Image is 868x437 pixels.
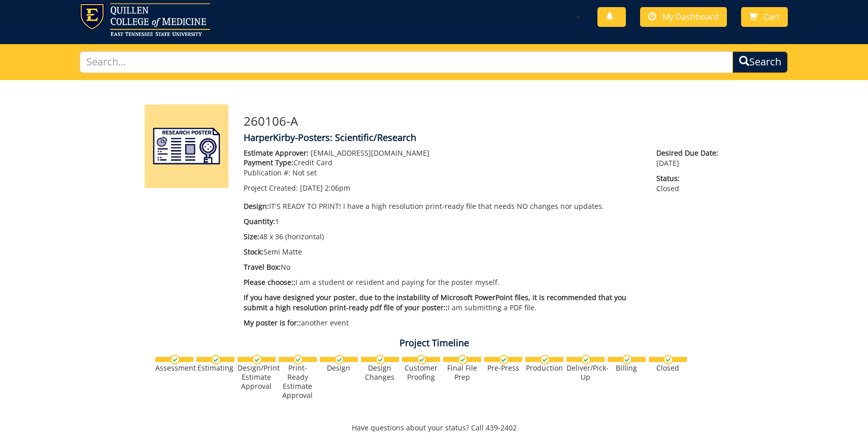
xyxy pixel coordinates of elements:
[649,363,687,373] div: Closed
[244,216,641,227] p: 1
[566,363,605,382] div: Deliver/Pick-Up
[196,363,235,373] div: Estimating
[732,51,788,73] button: Search
[279,363,317,400] div: Print-Ready Estimate Approval
[155,363,193,373] div: Assessment
[244,201,269,211] span: Design:
[244,158,293,167] span: Payment Type:
[244,277,295,287] span: Please choose::
[244,216,275,226] span: Quantity:
[244,168,290,177] span: Publication #:
[244,262,641,272] p: No
[244,293,641,313] p: I am submitting a PDF file.
[244,247,263,257] span: Stock:
[170,355,180,365] img: checkmark
[417,355,426,365] img: checkmark
[741,7,788,27] a: Cart
[581,355,591,365] img: checkmark
[145,104,228,188] img: Product featured image
[525,363,563,373] div: Production
[656,173,723,194] p: Closed
[335,355,344,365] img: checkmark
[244,232,641,242] p: 48 x 36 (horizontal)
[244,133,723,143] h4: HarperKirby-Posters: Scientific/Research
[244,201,641,211] p: IT'S READY TO PRINT! I have a high resolution print-ready file that needs NO changes nor updates.
[137,423,731,433] p: Have questions about your status? Call 439-2402
[244,262,281,272] span: Travel Box:
[656,173,723,184] span: Status:
[484,363,522,373] div: Pre-Press
[300,183,350,193] span: [DATE] 2:06pm
[244,183,298,193] span: Project Created:
[238,363,276,391] div: Design/Print Estimate Approval
[361,363,399,382] div: Design Changes
[80,51,733,73] input: Search...
[662,11,719,22] span: My Dashboard
[292,168,317,177] span: Not set
[244,293,626,312] span: If you have designed your poster, due to the instability of Microsoft PowerPoint files, it is rec...
[211,355,221,365] img: checkmark
[244,148,641,158] p: [EMAIL_ADDRESS][DOMAIN_NAME]
[320,363,358,373] div: Design
[656,148,723,158] span: Desired Due Date:
[540,355,550,365] img: checkmark
[458,355,468,365] img: checkmark
[656,148,723,168] p: [DATE]
[244,247,641,257] p: Semi Matte
[244,232,259,241] span: Size:
[244,158,641,168] p: Credit Card
[402,363,440,382] div: Customer Proofing
[80,3,210,36] img: ETSU logo
[376,355,385,365] img: checkmark
[252,355,262,365] img: checkmark
[244,148,309,158] span: Estimate Approver:
[763,11,780,22] span: Cart
[622,355,632,365] img: checkmark
[244,318,641,328] p: another event
[608,363,646,373] div: Billing
[663,355,673,365] img: checkmark
[499,355,509,365] img: checkmark
[137,338,731,348] h4: Project Timeline
[640,7,727,27] a: My Dashboard
[244,318,301,327] span: My poster is for::
[244,277,641,287] p: I am a student or resident and paying for the poster myself.
[293,355,303,365] img: checkmark
[443,363,481,382] div: Final File Prep
[244,115,723,128] h3: 260106-A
